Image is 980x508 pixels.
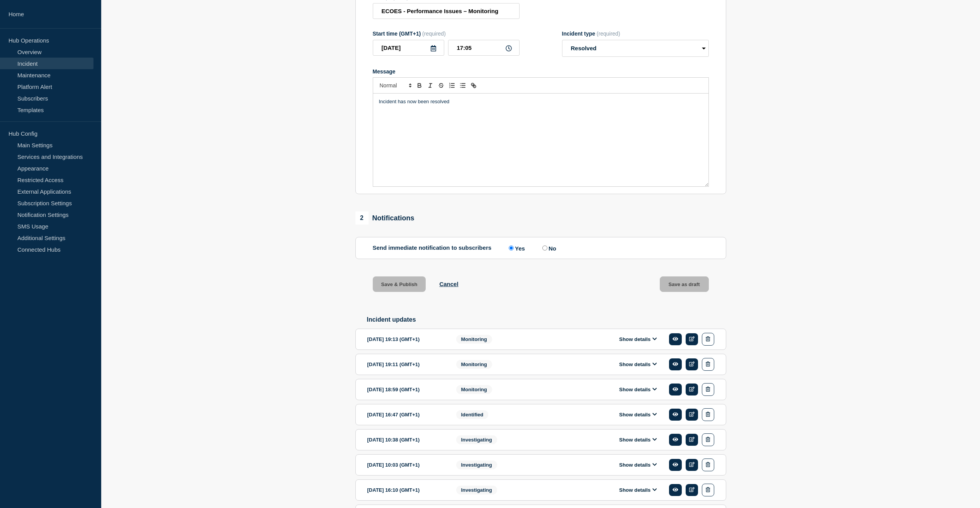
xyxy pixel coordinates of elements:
[447,81,457,90] button: Toggle ordered list
[456,385,492,394] span: Monitoring
[425,81,436,90] button: Toggle italic text
[617,487,659,493] button: Show details
[414,81,425,90] button: Toggle bold text
[373,244,709,252] div: Send immediate notification to subscribers
[373,94,708,186] div: Message
[373,40,444,56] input: YYYY-MM-DD
[456,486,497,494] span: Investigating
[540,244,556,252] label: No
[367,459,445,471] div: [DATE] 10:03 (GMT+1)
[542,245,547,251] input: No
[373,68,709,75] div: Message
[562,40,709,57] select: Incident type
[376,81,414,90] span: Font size
[367,408,445,421] div: [DATE] 16:47 (GMT+1)
[617,361,659,368] button: Show details
[457,81,468,90] button: Toggle bulleted list
[468,81,479,90] button: Toggle link
[448,40,520,56] input: HH:MM
[562,31,709,37] div: Incident type
[456,460,497,469] span: Investigating
[355,211,414,225] div: Notifications
[367,383,445,396] div: [DATE] 18:59 (GMT+1)
[373,244,492,252] p: Send immediate notification to subscribers
[617,411,659,418] button: Show details
[456,335,492,344] span: Monitoring
[367,316,726,323] h2: Incident updates
[617,436,659,443] button: Show details
[509,245,514,251] input: Yes
[507,244,525,252] label: Yes
[617,386,659,393] button: Show details
[456,360,492,369] span: Monitoring
[439,281,458,287] button: Cancel
[367,333,445,346] div: [DATE] 19:13 (GMT+1)
[436,81,447,90] button: Toggle strikethrough text
[456,435,497,444] span: Investigating
[355,211,369,225] span: 2
[373,276,426,292] button: Save & Publish
[617,462,659,468] button: Show details
[367,358,445,371] div: [DATE] 19:11 (GMT+1)
[373,31,520,37] div: Start time (GMT+1)
[422,31,446,37] span: (required)
[456,410,489,419] span: Identified
[617,336,659,343] button: Show details
[373,3,520,19] input: Title
[367,484,445,496] div: [DATE] 16:10 (GMT+1)
[367,433,445,446] div: [DATE] 10:38 (GMT+1)
[597,31,620,37] span: (required)
[660,276,709,292] button: Save as draft
[379,98,703,105] p: Incident has now been resolved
